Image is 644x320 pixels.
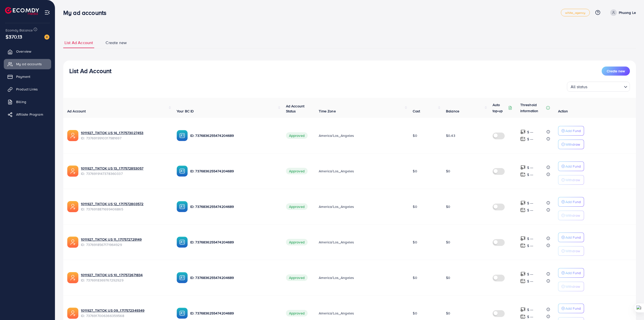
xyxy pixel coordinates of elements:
p: Withdraw [565,283,580,290]
button: Withdraw [558,246,584,256]
a: Product Links [4,84,51,94]
button: Withdraw [558,211,584,220]
span: $0 [413,275,417,280]
a: 1011927_TIKTOK US 09_1717572349349 [81,308,169,313]
span: Payment [16,74,30,79]
div: Search for option [567,82,630,92]
p: Auto top-up [493,102,507,114]
button: Create new [602,67,630,76]
button: Withdraw [558,175,584,185]
img: ic-ads-acc.e4c84228.svg [67,272,78,283]
span: Approved [286,203,308,210]
a: Affiliate Program [4,109,51,119]
a: white_agency [561,9,590,16]
img: ic-ba-acc.ded83a64.svg [177,272,188,283]
img: image [44,35,49,40]
img: ic-ba-acc.ded83a64.svg [177,308,188,319]
button: Add Fund [558,233,584,242]
a: Overview [4,46,51,56]
span: America/Los_Angeles [319,169,354,174]
div: <span class='underline'>1011927_TIKTOK US 14_1717573027453</span></br>7376919910317981697 [81,130,169,141]
a: 1011927_TIKTOK US 14_1717573027453 [81,130,169,135]
p: Phuong Le [619,10,636,16]
img: top-up amount [520,314,526,319]
img: top-up amount [520,207,526,213]
p: ID: 7376836255474204689 [190,133,278,139]
span: Affiliate Program [16,112,43,117]
p: Add Fund [565,128,581,134]
span: Cost [413,109,420,114]
p: Add Fund [565,305,581,311]
img: ic-ads-acc.e4c84228.svg [67,308,78,319]
a: Payment [4,72,51,82]
h3: List Ad Account [69,67,111,75]
p: $ --- [527,278,533,284]
span: Balance [446,109,459,114]
p: Withdraw [565,141,580,147]
p: Withdraw [565,248,580,254]
img: top-up amount [520,307,526,312]
span: $370.13 [6,33,22,40]
input: Search for option [589,82,622,90]
p: Threshold information [520,102,545,114]
img: ic-ba-acc.ded83a64.svg [177,201,188,212]
span: $0 [446,240,450,245]
img: top-up amount [520,200,526,206]
img: top-up amount [520,271,526,277]
img: top-up amount [520,165,526,170]
img: top-up amount [520,172,526,177]
span: ID: 7376918871699406865 [81,207,169,212]
iframe: Chat [623,297,640,316]
a: 1011927_TIKTOK US 12_1717572803572 [81,201,169,206]
span: Action [558,109,568,114]
span: America/Los_Angeles [319,275,354,280]
p: $ --- [527,307,533,313]
p: ID: 7376836255474204689 [190,204,278,210]
div: <span class='underline'>1011927_TIKTOK US 12_1717572803572</span></br>7376918871699406865 [81,201,169,212]
a: Billing [4,97,51,107]
p: $ --- [527,236,533,242]
a: 1011927_TIKTOK US 13_1717572853057 [81,166,169,171]
span: Create new [106,40,127,46]
p: ID: 7376836255474204689 [190,310,278,316]
span: $0 [446,204,450,209]
button: Add Fund [558,126,584,136]
p: ID: 7376836255474204689 [190,275,278,281]
span: Approved [286,310,308,316]
span: $0.43 [446,133,455,138]
a: logo [5,7,39,15]
img: ic-ads-acc.e4c84228.svg [67,237,78,248]
span: Ad Account [67,109,86,114]
a: My ad accounts [4,59,51,69]
p: Add Fund [565,234,581,240]
span: $0 [446,311,450,316]
img: menu [44,10,50,15]
span: Overview [16,49,31,54]
img: ic-ads-acc.e4c84228.svg [67,166,78,177]
div: <span class='underline'>1011927_TIKTOK US 10_1717572671834</span></br>7376918369767292929 [81,272,169,283]
p: $ --- [527,165,533,171]
span: $0 [413,133,417,138]
button: Add Fund [558,268,584,278]
span: Product Links [16,87,38,92]
img: top-up amount [520,278,526,284]
img: ic-ba-acc.ded83a64.svg [177,130,188,141]
span: ID: 7376918369767292929 [81,278,169,283]
p: $ --- [527,200,533,206]
span: America/Los_Angeles [319,311,354,316]
button: Withdraw [558,282,584,291]
span: white_agency [565,11,586,14]
p: $ --- [527,271,533,277]
span: $0 [413,240,417,245]
h3: My ad accounts [63,9,110,16]
span: ID: 7376919910317981697 [81,136,169,141]
p: $ --- [527,314,533,320]
a: Phuong Le [608,9,636,16]
p: $ --- [527,136,533,142]
span: All status [570,83,589,90]
img: ic-ba-acc.ded83a64.svg [177,237,188,248]
button: Add Fund [558,197,584,207]
span: $0 [413,169,417,174]
a: 1011927_TIKTOK US 10_1717572671834 [81,272,169,277]
p: $ --- [527,129,533,135]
